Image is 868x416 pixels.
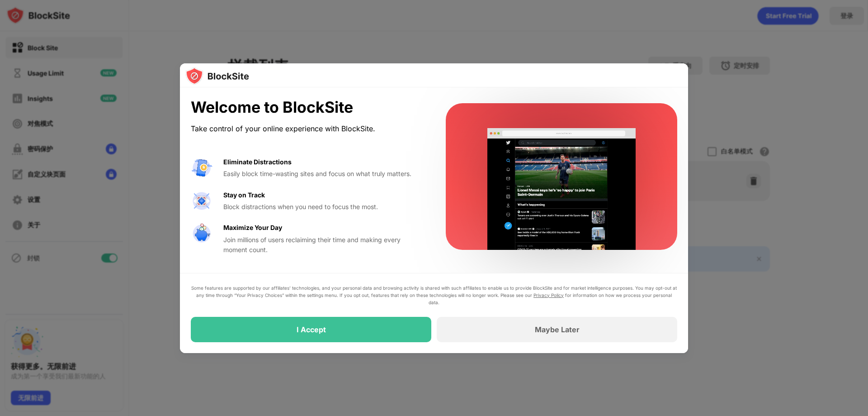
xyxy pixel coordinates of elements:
div: Join millions of users reclaiming their time and making every moment count. [223,235,424,255]
div: Block distractions when you need to focus the most. [223,202,424,212]
div: Take control of your online experience with BlockSite. [191,122,424,135]
img: logo-blocksite.svg [185,67,249,85]
div: Maximize Your Day [223,223,282,233]
div: Eliminate Distractions [223,157,292,167]
img: value-focus.svg [191,190,212,212]
div: Welcome to BlockSite [191,98,424,117]
img: value-safe-time.svg [191,223,212,244]
a: Privacy Policy [533,292,564,298]
div: Maybe Later [535,325,580,334]
div: Easily block time-wasting sites and focus on what truly matters. [223,169,424,179]
img: value-avoid-distractions.svg [191,157,212,179]
div: I Accept [297,325,326,334]
div: Some features are supported by our affiliates’ technologies, and your personal data and browsing ... [191,284,677,306]
div: Stay on Track [223,190,265,200]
